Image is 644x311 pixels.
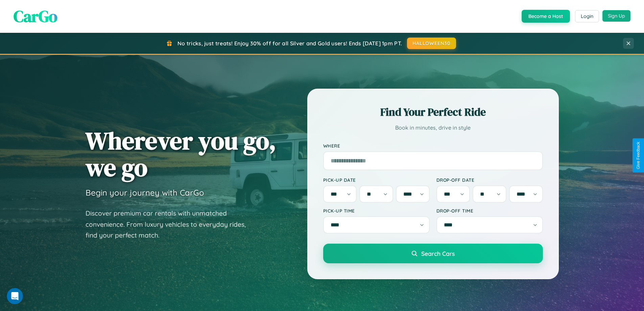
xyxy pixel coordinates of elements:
label: Pick-up Time [323,208,430,214]
div: Give Feedback [636,142,641,169]
h2: Find Your Perfect Ride [323,105,543,119]
button: Become a Host [522,10,570,23]
h3: Begin your journey with CarGo [86,187,204,198]
label: Where [323,143,543,149]
button: HALLOWEEN30 [407,38,456,49]
label: Drop-off Time [436,208,543,214]
label: Drop-off Date [436,177,543,183]
span: CarGo [14,5,57,27]
p: Discover premium car rentals with unmatched convenience. From luxury vehicles to everyday rides, ... [86,208,255,241]
p: Book in minutes, drive in style [323,123,543,133]
span: No tricks, just treats! Enjoy 30% off for all Silver and Gold users! Ends [DATE] 1pm PT. [177,40,402,47]
button: Login [575,10,599,22]
iframe: Intercom live chat [7,288,23,304]
span: Search Cars [421,250,455,257]
h1: Wherever you go, we go [86,127,276,181]
button: Sign Up [602,10,630,22]
button: Search Cars [323,244,543,263]
label: Pick-up Date [323,177,430,183]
